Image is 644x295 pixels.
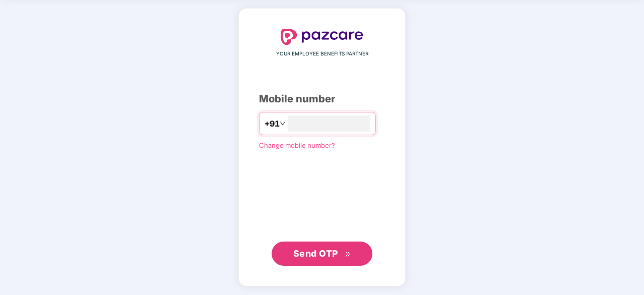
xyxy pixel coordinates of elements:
[265,117,280,130] span: +91
[345,251,351,258] span: double-right
[281,29,363,45] img: logo
[293,248,338,259] span: Send OTP
[259,141,335,149] a: Change mobile number?
[280,121,286,127] span: down
[276,50,368,58] span: YOUR EMPLOYEE BENEFITS PARTNER
[259,91,385,107] div: Mobile number
[272,242,372,266] button: Send OTPdouble-right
